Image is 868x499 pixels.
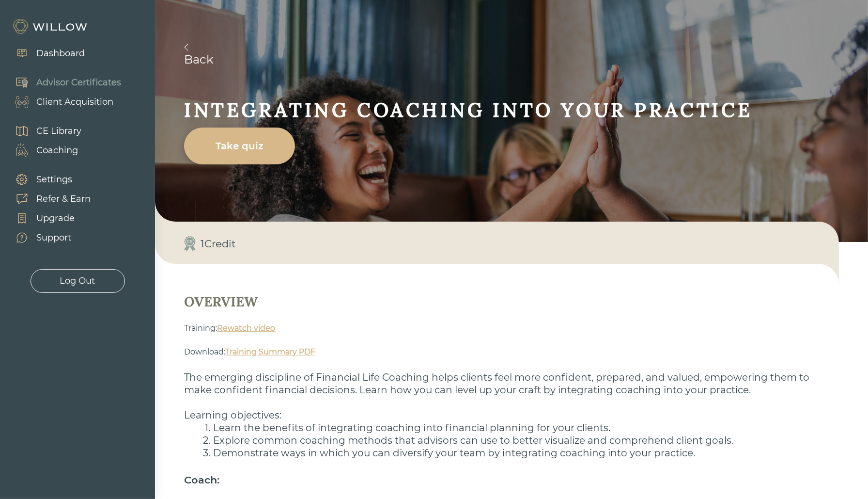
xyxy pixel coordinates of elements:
a: Rewatch video [217,323,275,333]
p: Learning objectives: [184,409,810,421]
div: INTEGRATING COACHING INTO YOUR PRACTICE [184,97,752,123]
a: CE Library [5,121,81,141]
div: Training: [184,322,824,334]
div: Log Out [60,274,95,288]
p: The emerging discipline of Financial Life Coaching helps clients feel more confident, prepared, a... [184,371,810,396]
div: Coaching [36,144,78,157]
div: Refer & Earn [36,193,91,206]
div: Settings [36,173,72,186]
a: Back [184,44,868,66]
img: < [184,44,188,51]
div: OVERVIEW [184,293,810,310]
li: Learn the benefits of integrating coaching into financial planning for your clients. [199,421,810,434]
li: Explore common coaching methods that advisors can use to better visualize and comprehend client g... [199,434,810,447]
a: Coaching [5,141,81,160]
a: Client Acquisition [5,92,121,112]
div: Client Acquisition [36,96,113,109]
div: CE Library [36,125,81,138]
div: Dashboard [36,47,85,60]
a: Settings [5,170,91,189]
div: Upgrade [36,212,75,225]
a: Upgrade [5,209,91,228]
div: Support [36,231,71,244]
div: 1 Credit [201,236,236,252]
a: Dashboard [5,44,85,63]
div: Download: [184,346,824,358]
div: Take quiz [195,132,284,160]
img: Willow [12,19,90,34]
div: Advisor Certificates [36,76,121,89]
li: Demonstrate ways in which you can diversify your team by integrating coaching into your practice. [199,447,810,459]
a: Refer & Earn [5,189,91,209]
div: Coach: [184,472,810,488]
a: Training Summary PDF [225,347,315,356]
a: Advisor Certificates [5,73,121,92]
